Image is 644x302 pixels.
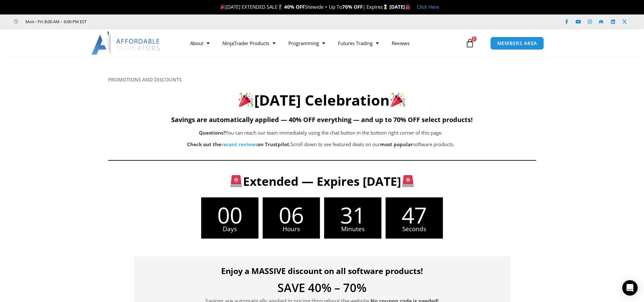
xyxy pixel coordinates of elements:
[187,141,291,147] strong: Check out the on Trustpilot.
[386,204,443,226] span: 47
[383,5,388,9] img: ⌛
[405,5,410,9] img: 🏭
[490,37,544,50] a: MEMBERS AREA
[219,4,389,10] span: [DATE] EXTENDED SALE Sitewide + Up To | Expires
[622,280,638,296] div: Open Intercom Messenger
[199,129,226,136] b: Questions?
[263,204,320,226] span: 06
[471,36,477,42] span: 0
[385,36,416,51] a: Reviews
[324,204,381,226] span: 31
[331,36,385,51] a: Futures Trading
[497,41,537,46] span: MEMBERS AREA
[108,116,536,124] h5: Savings are automatically applied — 40% OFF everything — and up to 70% OFF select products!
[108,91,536,110] h2: [DATE] Celebration
[342,4,363,10] strong: 70% OFF
[201,204,258,226] span: 00
[278,5,283,9] img: 🏌️‍♂️
[144,266,501,276] h4: Enjoy a MASSIVE discount on all software products!
[324,226,381,232] span: Minutes
[140,140,501,149] p: Scroll down to see featured deals on our software products.
[140,128,501,137] p: You can reach our team immediately using the chat button in the bottom right corner of this page.
[184,36,464,51] nav: Menu
[230,175,242,187] img: 🚨
[142,174,502,189] h3: Extended — Expires [DATE]
[144,282,501,294] h4: SAVE 40% – 70%
[216,36,282,51] a: NinjaTrader Products
[417,4,439,10] a: Click Here
[282,36,331,51] a: Programming
[263,226,320,232] span: Hours
[389,4,410,10] strong: [DATE]
[284,4,305,10] strong: 40% OFF
[402,175,414,187] img: 🚨
[96,18,192,25] iframe: Customer reviews powered by Trustpilot
[91,32,161,55] img: LogoAI | Affordable Indicators – NinjaTrader
[456,34,484,52] a: 0
[24,18,87,25] span: Mon - Fri: 8:00 AM – 6:00 PM EST
[391,92,405,107] img: 🎉
[386,226,443,232] span: Seconds
[239,92,253,107] img: 🎉
[184,36,216,51] a: About
[201,226,258,232] span: Days
[221,141,257,147] a: recent reviews
[220,5,225,9] img: 🎉
[108,77,536,83] h6: PROMOTIONS AND DISCOUNTS
[380,141,413,147] b: most popular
